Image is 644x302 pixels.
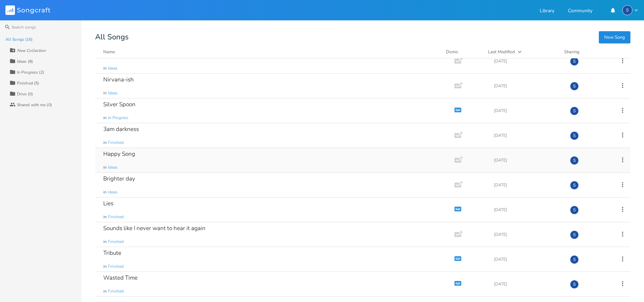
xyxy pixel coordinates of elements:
[622,5,632,15] div: Steve Ellis
[103,90,107,96] span: in
[103,275,138,281] div: Wasted Time
[103,214,107,220] span: in
[564,49,605,55] div: Sharing
[494,257,562,261] div: [DATE]
[570,181,579,190] div: Steve Ellis
[108,214,124,220] span: Finished
[17,70,44,74] div: In Progress (2)
[103,176,135,182] div: Brighter day
[570,206,579,214] div: Steve Ellis
[103,101,136,107] div: Silver Spoon
[103,77,134,82] div: Nirvana-ish
[494,158,562,162] div: [DATE]
[108,288,124,294] span: Finished
[103,165,107,170] span: in
[17,81,39,85] div: Finished (5)
[488,49,556,55] button: Last Modified
[103,250,121,256] div: Tribute
[108,65,118,71] span: Ideas
[570,82,579,91] div: Steve Ellis
[622,5,639,15] button: S
[103,49,438,55] button: Name
[599,31,630,43] button: New Song
[5,37,33,41] div: All Songs (16)
[103,151,135,157] div: Happy Song
[17,92,33,96] div: Drive (0)
[103,140,107,146] span: in
[494,183,562,187] div: [DATE]
[108,264,124,269] span: Finished
[570,131,579,140] div: Steve Ellis
[494,59,562,63] div: [DATE]
[103,115,107,121] span: in
[488,49,515,55] div: Last Modified
[540,8,554,14] a: Library
[494,84,562,88] div: [DATE]
[446,49,480,55] div: Demo
[103,201,113,206] div: Lies
[570,280,579,289] div: Steve Ellis
[494,109,562,113] div: [DATE]
[494,208,562,212] div: [DATE]
[103,288,107,294] span: in
[95,34,630,40] div: All Songs
[103,189,107,195] span: in
[108,90,118,96] span: Ideas
[570,230,579,239] div: Steve Ellis
[494,232,562,237] div: [DATE]
[568,8,592,14] a: Community
[17,49,46,53] div: New Collection
[570,156,579,165] div: Steve Ellis
[108,140,124,146] span: Finished
[494,133,562,137] div: [DATE]
[103,239,107,245] span: in
[108,239,124,245] span: Finished
[17,103,52,107] div: Shared with me (0)
[17,59,33,63] div: Ideas (8)
[108,189,118,195] span: Ideas
[103,264,107,269] span: in
[108,115,128,121] span: In Progress
[570,107,579,115] div: Steve Ellis
[103,65,107,71] span: in
[103,126,139,132] div: 3am darkness
[494,282,562,286] div: [DATE]
[108,165,118,170] span: Ideas
[570,255,579,264] div: Steve Ellis
[103,225,205,231] div: Sounds like I never want to hear it again
[570,57,579,66] div: Steve Ellis
[103,49,115,55] div: Name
